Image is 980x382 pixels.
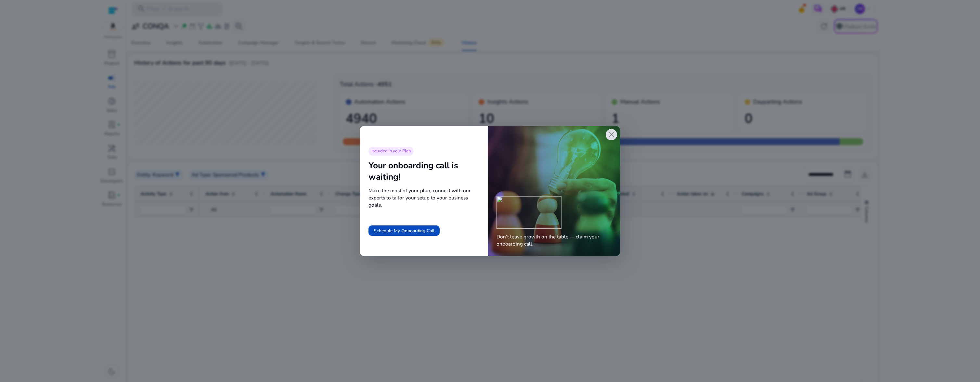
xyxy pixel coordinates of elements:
[607,130,616,139] span: close
[371,148,411,154] span: Included in your Plan
[368,187,479,209] span: Make the most of your plan, connect with our experts to tailor your setup to your business goals.
[368,160,479,183] div: Your onboarding call is waiting!
[374,227,434,234] span: Schedule My Onboarding Call
[496,233,612,248] span: Don’t leave growth on the table — claim your onboarding call.
[368,225,440,236] button: Schedule My Onboarding Call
